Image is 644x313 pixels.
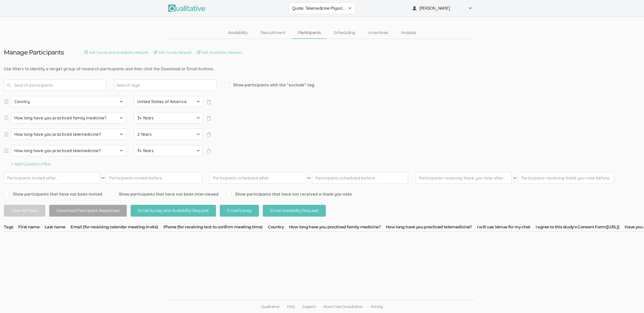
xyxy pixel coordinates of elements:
th: Phone (for receiving text to confirm meeting time) [163,224,268,231]
button: Quote: Telemedicine Physicians [289,3,355,14]
img: dash.svg [512,172,517,184]
img: dash.svg [306,172,311,184]
input: Search participants [4,80,106,91]
th: Tags [4,224,18,231]
a: Participants [292,27,327,38]
input: Participants scheduled before... [312,172,408,184]
th: Country [268,224,289,231]
a: Edit Survey Request [154,50,192,55]
img: Qualitative [168,5,205,12]
span: Show participants that have not been interviewed [110,191,219,197]
th: I agree to this study's Consent Form([URL]) [536,224,625,231]
span: × [206,149,211,154]
button: + Add Question Filter [11,161,51,167]
button: Download Participant Responses [49,205,127,217]
span: × [206,132,211,137]
button: [PERSON_NAME] [409,3,476,14]
input: Search tags [116,82,148,88]
input: Participants receiving thank you note before... [518,172,614,184]
span: Show participants that have not been invited [4,191,102,197]
span: [PERSON_NAME] [419,5,465,11]
button: Clear All Filters [4,205,45,217]
a: Support [298,300,320,313]
button: Email Availability Request [263,205,326,217]
h3: Manage Participants [4,49,64,56]
th: I will use Venue for my chat [477,224,536,231]
span: Show participants with the "exclude" tag [224,82,314,88]
input: Participants scheduled after... [210,172,306,184]
th: First name [18,224,45,231]
a: Pricing [367,300,387,313]
button: Email Survey [220,205,259,217]
a: Scheduling [327,27,362,38]
input: Participants receiving thank you note after... [416,172,512,184]
th: Email (for receiving calendar meeting invite) [70,224,163,231]
a: Qualitative [257,300,283,313]
input: Participants invited before... [106,172,202,184]
span: Show participants that have not received a thank you note [226,191,352,197]
span: × [206,99,211,105]
a: FAQ [283,300,298,313]
iframe: Chat Widget [618,288,644,313]
input: Participants invited after... [4,172,100,184]
a: Book Free Consultation [320,300,367,313]
th: Last name [45,224,70,231]
a: Edit Survey and Availability Request [84,50,149,55]
img: dash.svg [100,172,106,184]
a: Incentives [362,27,395,38]
th: How long have you practiced family medicine? [289,224,386,231]
a: Analysis [394,27,422,38]
a: Availability [222,27,254,38]
th: How long have you practiced telemedicine? [386,224,477,231]
a: Recruitment [254,27,292,38]
button: Email Survey and Availability Request [131,205,216,217]
span: Quote: Telemedicine Physicians [292,5,345,11]
a: Edit Availability Request [197,50,242,55]
span: × [206,116,211,121]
